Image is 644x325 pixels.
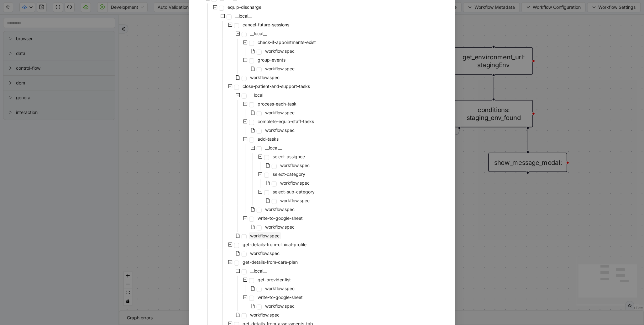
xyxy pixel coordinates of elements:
span: __local__ [250,268,267,274]
span: workflow.spec [249,74,281,81]
span: workflow.spec [250,251,280,256]
span: workflow.spec [279,179,311,187]
span: __local__ [234,12,254,20]
span: __local__ [249,91,269,99]
span: get-details-from-care-plan [242,258,299,266]
span: minus-square [243,295,248,300]
span: group-events [257,56,287,64]
span: minus-square [243,278,248,282]
span: select-assignee [273,154,305,159]
span: select-sub-category [273,189,315,194]
span: check-if-appointments-exist [257,39,317,46]
span: file [251,304,255,308]
span: minus-square [228,84,233,89]
span: workflow.spec [265,66,295,71]
span: get-provider-list [257,276,292,284]
span: file [251,49,255,53]
span: workflow.spec [265,48,295,54]
span: workflow.spec [265,207,295,212]
span: workflow.spec [264,285,296,292]
span: workflow.spec [279,162,311,169]
span: write-to-google-sheet [257,294,304,301]
span: file [251,128,255,133]
span: cancel-future-sessions [243,22,290,27]
span: workflow.spec [265,127,295,133]
span: file [251,111,255,115]
span: select-assignee [272,153,306,160]
span: minus-square [243,216,248,220]
span: file [236,313,240,317]
span: minus-square [243,119,248,124]
span: minus-square [243,137,248,141]
span: process-each-task [258,101,297,106]
span: complete-equip-staff-tasks [257,118,316,125]
span: equip-discharge [227,3,263,11]
span: workflow.spec [249,250,281,257]
span: minus-square [243,58,248,62]
span: file [251,225,255,229]
span: file [236,234,240,238]
span: workflow.spec [265,110,295,115]
span: file [251,286,255,291]
span: file [251,207,255,212]
span: get-details-from-clinical-profile [242,241,308,248]
span: workflow.spec [265,224,295,230]
span: minus-square [221,14,225,18]
span: write-to-google-sheet [257,214,304,222]
span: close-patient-and-support-tasks [242,83,312,90]
span: file [266,198,270,203]
span: workflow.spec [265,303,295,309]
span: select-sub-category [272,188,316,196]
span: file [236,251,240,256]
span: __local__ [264,144,284,152]
span: write-to-google-sheet [258,295,303,300]
span: group-events [258,57,286,62]
span: minus-square [236,93,240,97]
span: add-tasks [257,135,280,143]
span: minus-square [258,172,263,176]
span: __local__ [249,30,269,37]
span: minus-square [243,102,248,106]
span: write-to-google-sheet [258,215,303,221]
span: close-patient-and-support-tasks [243,84,310,89]
span: workflow.spec [280,198,310,203]
span: cancel-future-sessions [242,21,291,29]
span: minus-square [258,154,263,159]
span: get-provider-list [258,277,291,282]
span: file [236,75,240,80]
span: get-details-from-care-plan [243,259,298,265]
span: __local__ [250,92,267,98]
span: __local__ [265,145,282,150]
span: minus-square [236,31,240,36]
span: __local__ [249,267,269,275]
span: add-tasks [258,136,279,142]
span: get-details-from-clinical-profile [243,242,307,247]
span: file [266,163,270,168]
span: file [251,67,255,71]
span: workflow.spec [249,232,281,240]
span: workflow.spec [264,223,296,231]
span: workflow.spec [264,65,296,73]
span: minus-square [243,40,248,45]
span: workflow.spec [279,197,311,204]
span: workflow.spec [280,180,310,186]
span: minus-square [213,5,217,9]
span: equip-discharge [228,4,262,10]
span: check-if-appointments-exist [258,40,316,45]
span: workflow.spec [250,75,280,80]
span: select-category [273,171,306,177]
span: minus-square [258,190,263,194]
span: workflow.spec [264,206,296,213]
span: complete-equip-staff-tasks [258,119,314,124]
span: minus-square [236,269,240,273]
span: workflow.spec [264,127,296,134]
span: workflow.spec [264,47,296,55]
span: file [266,181,270,185]
span: minus-square [228,260,233,264]
span: workflow.spec [265,286,295,291]
span: minus-square [228,23,233,27]
span: __local__ [250,31,267,36]
span: workflow.spec [249,311,281,319]
span: workflow.spec [250,233,280,238]
span: workflow.spec [250,312,280,317]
